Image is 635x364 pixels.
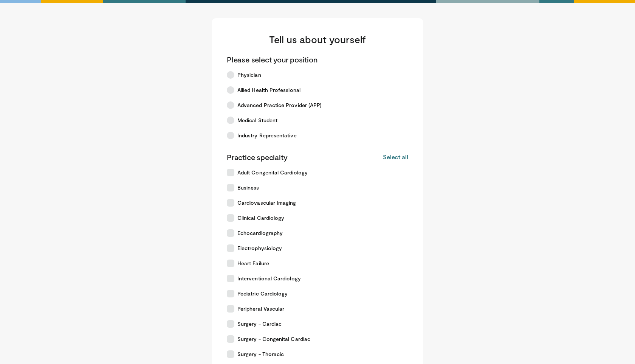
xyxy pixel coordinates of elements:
span: Peripheral Vascular [237,305,284,313]
span: Industry Representative [237,132,297,139]
p: Please select your position [227,54,317,64]
span: Medical Student [237,117,277,124]
span: Allied Health Professional [237,86,300,94]
span: Business [237,184,259,191]
span: Heart Failure [237,260,269,267]
span: Clinical Cardiology [237,214,284,222]
span: Adult Congenital Cardiology [237,169,308,176]
span: Surgery - Thoracic [237,350,284,358]
span: Surgery - Congenital Cardiac [237,335,310,343]
p: Practice specialty [227,152,287,162]
span: Advanced Practice Provider (APP) [237,101,321,109]
span: Surgery - Cardiac [237,320,282,328]
h3: Tell us about yourself [227,33,408,45]
span: Echocardiography [237,229,283,237]
span: Pediatric Cardiology [237,290,288,297]
span: Interventional Cardiology [237,275,301,282]
span: Physician [237,71,261,79]
span: Cardiovascular Imaging [237,199,296,207]
button: Select all [383,153,408,161]
span: Electrophysiology [237,244,282,252]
